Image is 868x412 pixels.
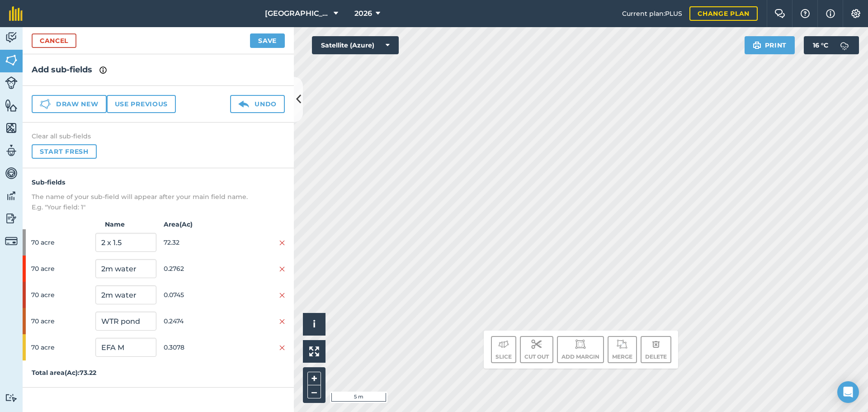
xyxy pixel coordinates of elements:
a: Cancel [32,33,76,48]
img: svg+xml;base64,PHN2ZyB4bWxucz0iaHR0cDovL3d3dy53My5vcmcvMjAwMC9zdmciIHdpZHRoPSIxNyIgaGVpZ2h0PSIxNy... [826,8,835,19]
span: 0.2474 [164,313,224,330]
img: svg+xml;base64,PHN2ZyB4bWxucz0iaHR0cDovL3d3dy53My5vcmcvMjAwMC9zdmciIHdpZHRoPSIyMiIgaGVpZ2h0PSIzMC... [279,344,285,351]
img: svg+xml;base64,PHN2ZyB4bWxucz0iaHR0cDovL3d3dy53My5vcmcvMjAwMC9zdmciIHdpZHRoPSIyMiIgaGVpZ2h0PSIzMC... [279,318,285,325]
button: Add margin [557,336,604,363]
button: Undo [230,95,285,113]
img: svg+xml;base64,PD94bWwgdmVyc2lvbj0iMS4wIiBlbmNvZGluZz0idXRmLTgiPz4KPCEtLSBHZW5lcmF0b3I6IEFkb2JlIE... [835,36,854,54]
h4: Clear all sub-fields [32,132,285,141]
img: svg+xml;base64,PHN2ZyB4bWxucz0iaHR0cDovL3d3dy53My5vcmcvMjAwMC9zdmciIHdpZHRoPSIxOCIgaGVpZ2h0PSIyNC... [652,339,660,350]
div: 70 acre72.32 [23,229,294,256]
img: A cog icon [850,9,861,18]
img: svg+xml;base64,PHN2ZyB4bWxucz0iaHR0cDovL3d3dy53My5vcmcvMjAwMC9zdmciIHdpZHRoPSI1NiIgaGVpZ2h0PSI2MC... [5,121,18,135]
button: Merge [608,336,637,363]
img: svg+xml;base64,PD94bWwgdmVyc2lvbj0iMS4wIiBlbmNvZGluZz0idXRmLTgiPz4KPCEtLSBHZW5lcmF0b3I6IEFkb2JlIE... [5,235,18,247]
button: Delete [641,336,671,363]
span: 2026 [354,8,372,19]
span: 70 acre [31,286,92,303]
img: svg+xml;base64,PHN2ZyB4bWxucz0iaHR0cDovL3d3dy53My5vcmcvMjAwMC9zdmciIHdpZHRoPSIyMiIgaGVpZ2h0PSIzMC... [279,239,285,246]
img: svg+xml;base64,PD94bWwgdmVyc2lvbj0iMS4wIiBlbmNvZGluZz0idXRmLTgiPz4KPCEtLSBHZW5lcmF0b3I6IEFkb2JlIE... [531,339,542,350]
span: 0.2762 [164,260,224,277]
div: 70 acre0.2474 [23,308,294,334]
button: Start fresh [32,144,97,159]
span: 70 acre [31,313,92,330]
div: Open Intercom Messenger [837,381,859,403]
span: 0.0745 [164,286,224,303]
img: svg+xml;base64,PHN2ZyB4bWxucz0iaHR0cDovL3d3dy53My5vcmcvMjAwMC9zdmciIHdpZHRoPSI1NiIgaGVpZ2h0PSI2MC... [5,53,18,67]
img: fieldmargin Logo [9,6,23,21]
strong: Total area ( Ac ): 73.22 [32,369,96,377]
button: Save [250,33,285,48]
button: 16 °C [804,36,859,54]
span: [GEOGRAPHIC_DATA] [265,8,330,19]
button: Cut out [520,336,553,363]
span: 0.3078 [164,339,224,356]
img: svg+xml;base64,PHN2ZyB4bWxucz0iaHR0cDovL3d3dy53My5vcmcvMjAwMC9zdmciIHdpZHRoPSI1NiIgaGVpZ2h0PSI2MC... [5,99,18,112]
img: svg+xml;base64,PD94bWwgdmVyc2lvbj0iMS4wIiBlbmNvZGluZz0idXRmLTgiPz4KPCEtLSBHZW5lcmF0b3I6IEFkb2JlIE... [5,76,18,89]
img: Four arrows, one pointing top left, one top right, one bottom right and the last bottom left [309,346,319,356]
strong: Area ( Ac ) [158,219,294,229]
button: – [307,385,321,398]
img: svg+xml;base64,PD94bWwgdmVyc2lvbj0iMS4wIiBlbmNvZGluZz0idXRmLTgiPz4KPCEtLSBHZW5lcmF0b3I6IEFkb2JlIE... [238,99,249,109]
a: Change plan [689,6,758,21]
button: Use previous [107,95,176,113]
span: 70 acre [31,234,92,251]
button: Draw new [32,95,107,113]
span: i [313,318,316,330]
img: svg+xml;base64,PHN2ZyB4bWxucz0iaHR0cDovL3d3dy53My5vcmcvMjAwMC9zdmciIHdpZHRoPSIxNyIgaGVpZ2h0PSIxNy... [99,65,107,76]
img: svg+xml;base64,PHN2ZyB4bWxucz0iaHR0cDovL3d3dy53My5vcmcvMjAwMC9zdmciIHdpZHRoPSIxOSIgaGVpZ2h0PSIyNC... [753,40,761,51]
img: svg+xml;base64,PD94bWwgdmVyc2lvbj0iMS4wIiBlbmNvZGluZz0idXRmLTgiPz4KPCEtLSBHZW5lcmF0b3I6IEFkb2JlIE... [5,144,18,157]
span: 72.32 [164,234,224,251]
strong: Name [90,219,158,229]
img: svg+xml;base64,PHN2ZyB4bWxucz0iaHR0cDovL3d3dy53My5vcmcvMjAwMC9zdmciIHdpZHRoPSIyMiIgaGVpZ2h0PSIzMC... [279,265,285,273]
span: 16 ° C [813,36,828,54]
span: Current plan : PLUS [622,9,682,19]
img: svg+xml;base64,PD94bWwgdmVyc2lvbj0iMS4wIiBlbmNvZGluZz0idXRmLTgiPz4KPCEtLSBHZW5lcmF0b3I6IEFkb2JlIE... [5,212,18,225]
p: The name of your sub-field will appear after your main field name. [32,192,285,202]
img: svg+xml;base64,PD94bWwgdmVyc2lvbj0iMS4wIiBlbmNvZGluZz0idXRmLTgiPz4KPCEtLSBHZW5lcmF0b3I6IEFkb2JlIE... [5,31,18,44]
p: E.g. "Your field: 1" [32,202,285,212]
button: Print [745,36,795,54]
h2: Add sub-fields [32,63,285,76]
img: svg+xml;base64,PD94bWwgdmVyc2lvbj0iMS4wIiBlbmNvZGluZz0idXRmLTgiPz4KPCEtLSBHZW5lcmF0b3I6IEFkb2JlIE... [5,393,18,402]
span: 70 acre [31,339,92,356]
img: svg+xml;base64,PHN2ZyB4bWxucz0iaHR0cDovL3d3dy53My5vcmcvMjAwMC9zdmciIHdpZHRoPSIyMiIgaGVpZ2h0PSIzMC... [279,292,285,299]
img: svg+xml;base64,PD94bWwgdmVyc2lvbj0iMS4wIiBlbmNvZGluZz0idXRmLTgiPz4KPCEtLSBHZW5lcmF0b3I6IEFkb2JlIE... [575,339,586,350]
img: A question mark icon [800,9,811,18]
div: 70 acre0.3078 [23,334,294,360]
img: Two speech bubbles overlapping with the left bubble in the forefront [774,9,785,18]
img: svg+xml;base64,PD94bWwgdmVyc2lvbj0iMS4wIiBlbmNvZGluZz0idXRmLTgiPz4KPCEtLSBHZW5lcmF0b3I6IEFkb2JlIE... [5,189,18,203]
div: 70 acre0.0745 [23,282,294,308]
button: + [307,372,321,385]
span: 70 acre [31,260,92,277]
button: i [303,313,325,336]
h4: Sub-fields [32,177,285,187]
div: 70 acre0.2762 [23,256,294,282]
button: Slice [491,336,516,363]
img: svg+xml;base64,PD94bWwgdmVyc2lvbj0iMS4wIiBlbmNvZGluZz0idXRmLTgiPz4KPCEtLSBHZW5lcmF0b3I6IEFkb2JlIE... [5,166,18,180]
img: svg+xml;base64,PD94bWwgdmVyc2lvbj0iMS4wIiBlbmNvZGluZz0idXRmLTgiPz4KPCEtLSBHZW5lcmF0b3I6IEFkb2JlIE... [498,339,509,350]
img: svg+xml;base64,PD94bWwgdmVyc2lvbj0iMS4wIiBlbmNvZGluZz0idXRmLTgiPz4KPCEtLSBHZW5lcmF0b3I6IEFkb2JlIE... [617,339,627,350]
button: Satellite (Azure) [312,36,399,54]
